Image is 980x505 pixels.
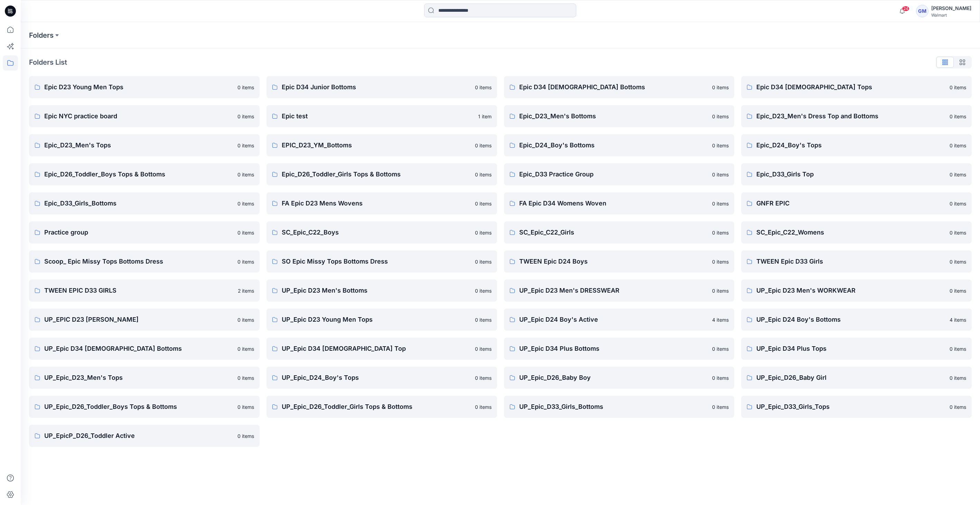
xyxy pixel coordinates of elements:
a: Epic_D23_Men's Dress Top and Bottoms0 items [741,105,972,127]
a: UP_Epic_D26_Baby Girl0 items [741,367,972,389]
p: 0 items [712,403,729,411]
p: UP_Epic D34 Plus Bottoms [519,344,708,353]
a: Epic NYC practice board0 items [29,105,260,127]
p: 0 items [950,113,966,120]
p: Epic D34 [DEMOGRAPHIC_DATA] Bottoms [519,82,708,92]
p: 0 items [950,200,966,207]
a: UP_Epic_D26_Toddler_Girls Tops & Bottoms0 items [267,396,497,418]
p: SC_Epic_C22_Boys [282,228,471,237]
p: Epic_D23_Men's Bottoms [519,111,708,121]
p: 0 items [475,200,492,207]
a: UP_Epic D23 Men's WORKWEAR0 items [741,279,972,302]
p: 0 items [475,403,492,411]
p: 0 items [712,229,729,236]
p: Epic_D26_Toddler_Boys Tops & Bottoms [44,169,233,179]
p: UP_Epic_D26_Baby Girl [756,373,945,383]
a: Epic D34 [DEMOGRAPHIC_DATA] Tops0 items [741,76,972,98]
a: SO Epic Missy Tops Bottoms Dress0 items [267,250,497,273]
p: 4 items [950,316,966,323]
p: UP_Epic_D33_Girls_Bottoms [519,402,708,412]
a: Epic_D26_Toddler_Girls Tops & Bottoms0 items [267,163,497,185]
p: UP_Epic D34 [DEMOGRAPHIC_DATA] Top [282,344,471,353]
p: UP_Epic_D24_Boy's Tops [282,373,471,383]
p: 0 items [950,229,966,236]
p: 0 items [712,142,729,149]
div: [PERSON_NAME] [931,4,971,12]
p: FA Epic D23 Mens Wovens [282,199,471,208]
a: Scoop_ Epic Missy Tops Bottoms Dress0 items [29,250,260,273]
a: Epic D34 Junior Bottoms0 items [267,76,497,98]
p: 0 items [475,84,492,91]
p: 0 items [712,171,729,178]
p: TWEEN EPIC D33 GIRLS [44,286,234,295]
p: 0 items [475,316,492,323]
a: Epic_D23_Men's Bottoms0 items [504,105,735,127]
p: UP_EpicP_D26_Toddler Active [44,431,233,441]
div: GM [916,5,928,17]
a: UP_Epic D24 Boy's Active4 items [504,309,735,331]
p: UP_Epic D23 Men's Bottoms [282,286,471,295]
p: Scoop_ Epic Missy Tops Bottoms Dress [44,257,233,266]
p: 0 items [712,200,729,207]
span: 24 [902,6,909,11]
a: Epic_D24_Boy's Tops0 items [741,134,972,156]
a: UP_Epic D34 [DEMOGRAPHIC_DATA] Bottoms0 items [29,338,260,360]
p: UP_Epic_D26_Toddler_Girls Tops & Bottoms [282,402,471,412]
a: FA Epic D34 Womens Woven0 items [504,192,735,214]
p: Epic_D23_Men's Dress Top and Bottoms [756,111,945,121]
p: UP_EPIC D23 [PERSON_NAME] [44,315,233,324]
a: SC_Epic_C22_Girls0 items [504,221,735,244]
a: UP_Epic D23 Men's Bottoms0 items [267,279,497,302]
a: UP_EpicP_D26_Toddler Active0 items [29,425,260,447]
div: Walmart [931,12,971,18]
p: EPIC_D23_YM_Bottoms [282,140,471,150]
a: UP_Epic_D26_Toddler_Boys Tops & Bottoms0 items [29,396,260,418]
p: 0 items [712,287,729,294]
a: UP_Epic D23 Men's DRESSWEAR0 items [504,279,735,302]
p: 0 items [237,200,254,207]
a: UP_Epic D23 Young Men Tops0 items [267,309,497,331]
a: Epic test1 item [267,105,497,127]
p: TWEEN Epic D33 Girls [756,257,945,266]
p: SO Epic Missy Tops Bottoms Dress [282,257,471,266]
p: 0 items [237,258,254,265]
a: Epic_D23_Men's Tops0 items [29,134,260,156]
a: EPIC_D23_YM_Bottoms0 items [267,134,497,156]
p: 0 items [237,113,254,120]
p: Epic D34 [DEMOGRAPHIC_DATA] Tops [756,82,945,92]
p: 0 items [950,374,966,382]
p: 0 items [950,84,966,91]
p: Folders List [29,57,67,67]
a: UP_Epic_D26_Baby Boy0 items [504,367,735,389]
p: UP_Epic D23 Men's DRESSWEAR [519,286,708,295]
p: Epic NYC practice board [44,111,233,121]
p: 0 items [237,171,254,178]
a: UP_Epic D24 Boy's Bottoms4 items [741,309,972,331]
p: UP_Epic D34 [DEMOGRAPHIC_DATA] Bottoms [44,344,233,353]
p: 0 items [950,403,966,411]
p: 0 items [237,432,254,440]
p: 0 items [950,287,966,294]
p: Epic_D24_Boy's Tops [756,140,945,150]
p: 4 items [712,316,729,323]
p: 0 items [237,403,254,411]
p: Epic_D26_Toddler_Girls Tops & Bottoms [282,169,471,179]
p: Epic_D33_Girls Top [756,169,945,179]
p: Practice group [44,228,233,237]
a: TWEEN Epic D24 Boys0 items [504,250,735,273]
p: Epic_D33_Girls_Bottoms [44,199,233,208]
a: Folders [29,30,54,40]
a: UP_Epic D34 [DEMOGRAPHIC_DATA] Top0 items [267,338,497,360]
p: 0 items [237,345,254,352]
p: Epic_D33 Practice Group [519,169,708,179]
p: 0 items [475,287,492,294]
a: Epic_D33 Practice Group0 items [504,163,735,185]
p: 0 items [237,229,254,236]
p: UP_Epic D23 Men's WORKWEAR [756,286,945,295]
a: UP_Epic_D24_Boy's Tops0 items [267,367,497,389]
p: 0 items [712,374,729,382]
p: GNFR EPIC [756,199,945,208]
p: 0 items [950,258,966,265]
p: UP_Epic D24 Boy's Bottoms [756,315,945,324]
